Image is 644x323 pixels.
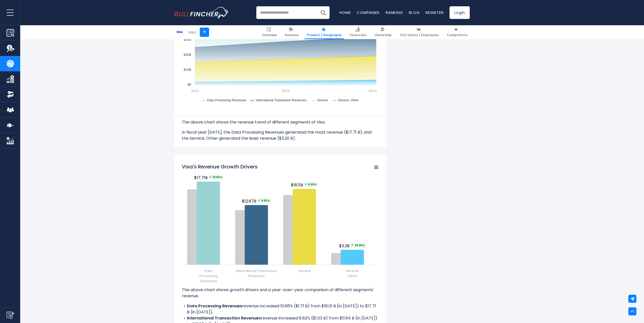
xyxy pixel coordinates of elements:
[182,163,258,170] tspan: Visa's Revenue Growth Drivers
[233,268,280,279] span: International Transaction Revenues
[188,83,191,86] text: $0
[372,25,394,39] a: Ownership
[257,198,271,203] span: 8.82%
[375,33,392,37] span: Ownership
[182,303,379,315] li: revenue increased 10.66% ($1.71 B) from $16.01 B (in [DATE]) to $17.71 B (in [DATE]).
[194,175,224,181] span: $17.71B
[187,315,261,321] b: International Transaction Revenues
[317,98,328,102] text: Service
[184,38,191,41] text: $30B
[350,33,366,37] span: Financials
[182,161,379,287] svg: Visa's Revenue Growth Drivers
[200,28,209,37] a: +
[182,287,379,299] p: The above chart shows growth drivers and a year-over-year comparison of different segments' revenue.
[200,268,218,284] span: Data Processing Revenues
[188,29,196,35] div: Visa
[386,10,403,15] a: Ranking
[447,33,467,37] span: Competitors
[305,25,344,39] a: Product / Geography
[450,6,470,19] a: Login
[283,25,301,39] a: Revenue
[262,33,277,37] span: Overview
[291,182,318,188] span: $16.11B
[242,198,272,204] span: $12.67B
[260,25,279,39] a: Overview
[174,7,229,18] img: Bullfincher logo
[207,98,246,102] text: Data Processing Revenues
[409,10,419,15] a: Blog
[398,25,441,39] a: CEO Salary / Employees
[7,91,14,98] img: Ownership
[184,68,191,71] text: $10B
[304,182,318,187] span: 8.69%
[444,25,470,39] a: Competitors
[400,33,439,37] span: CEO Salary / Employees
[174,7,229,18] a: Go to homepage
[182,119,379,125] p: The above chart shows the revenue trend of different segments of Visa.
[338,98,359,102] text: Service, Other
[317,6,330,19] button: Search
[368,88,377,93] text: 2024
[350,243,366,248] span: 28.96%
[346,268,359,279] span: Service, Other
[339,10,351,15] a: Home
[285,33,299,37] span: Revenue
[182,129,379,141] p: In fiscal year [DATE], the Data Processing Revenues generated the most revenue ($17.71 B), and th...
[175,27,184,37] img: V logo
[426,10,443,15] a: Register
[187,303,242,309] b: Data Processing Revenues
[208,175,223,180] span: 10.66%
[299,268,311,274] span: Service
[339,243,367,249] span: $3.2B
[256,98,306,102] text: International Transaction Revenues
[282,88,290,93] text: 2023
[357,10,380,15] a: Companies
[191,88,199,93] text: 2022
[307,33,342,37] span: Product / Geography
[348,25,369,39] a: Financials
[184,53,191,57] text: $20B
